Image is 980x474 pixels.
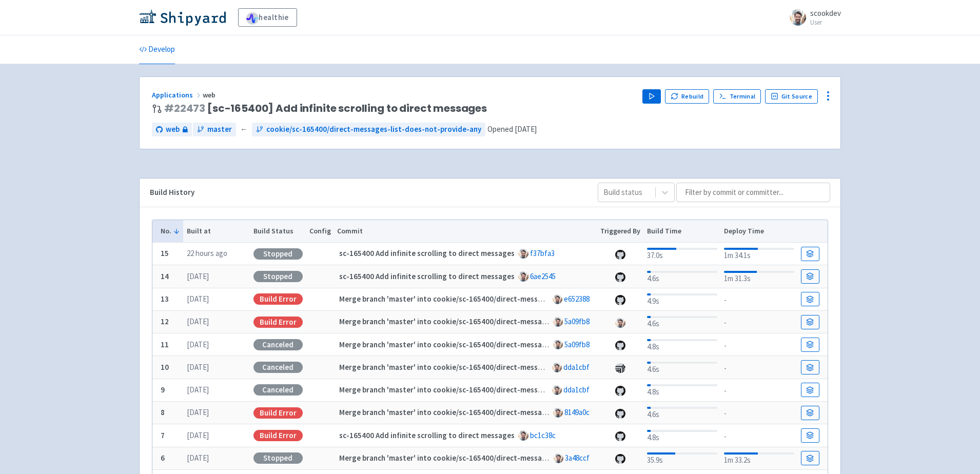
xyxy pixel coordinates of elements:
[647,269,717,285] div: 4.6s
[724,429,794,443] div: -
[339,248,515,258] strong: sc-165400 Add infinite scrolling to direct messages
[647,382,717,398] div: 4.8s
[161,453,165,463] b: 6
[713,89,761,104] a: Terminal
[187,430,209,440] time: [DATE]
[266,124,481,135] span: cookie/sc-165400/direct-messages-list-does-not-provide-any
[150,187,581,199] div: Build History
[253,271,303,282] div: Stopped
[187,248,227,258] time: 22 hours ago
[810,19,841,26] small: User
[161,407,165,417] b: 8
[801,247,819,261] a: Build Details
[187,362,209,372] time: [DATE]
[676,183,830,202] input: Filter by commit or committer...
[253,452,303,464] div: Stopped
[253,293,303,305] div: Build Error
[339,271,515,281] strong: sc-165400 Add infinite scrolling to direct messages
[253,248,303,260] div: Stopped
[564,340,590,349] a: 5a09fb8
[724,450,794,466] div: 1m 33.2s
[187,271,209,281] time: [DATE]
[161,362,169,372] b: 10
[238,8,297,27] a: healthie
[339,430,515,440] strong: sc-165400 Add infinite scrolling to direct messages
[203,90,217,100] span: web
[339,453,648,463] strong: Merge branch 'master' into cookie/sc-165400/direct-messages-list-does-not-provide-any
[161,385,165,394] b: 9
[187,294,209,304] time: [DATE]
[339,294,648,304] strong: Merge branch 'master' into cookie/sc-165400/direct-messages-list-does-not-provide-any
[339,362,648,372] strong: Merge branch 'master' into cookie/sc-165400/direct-messages-list-does-not-provide-any
[253,430,303,441] div: Build Error
[161,430,165,440] b: 7
[139,9,226,26] img: Shipyard logo
[564,317,590,326] a: 5a09fb8
[339,317,648,326] strong: Merge branch 'master' into cookie/sc-165400/direct-messages-list-does-not-provide-any
[724,292,794,306] div: -
[166,124,180,135] span: web
[161,294,169,304] b: 13
[647,291,717,307] div: 4.9s
[253,362,303,373] div: Canceled
[563,385,590,394] a: dda1cbf
[187,385,209,394] time: [DATE]
[250,220,306,243] th: Build Status
[187,340,209,349] time: [DATE]
[152,90,203,100] a: Applications
[306,220,334,243] th: Config
[597,220,644,243] th: Triggered By
[724,406,794,420] div: -
[161,340,169,349] b: 11
[187,317,209,326] time: [DATE]
[164,103,487,114] span: [sc-165400] Add infinite scrolling to direct messages
[207,124,232,135] span: master
[647,246,717,262] div: 37.0s
[801,406,819,420] a: Build Details
[530,430,556,440] a: bc1c38c
[647,360,717,376] div: 4.6s
[193,123,236,136] a: master
[724,383,794,397] div: -
[565,453,590,463] a: 3a48ccf
[564,294,590,304] a: e652388
[647,405,717,421] div: 4.6s
[720,220,797,243] th: Deploy Time
[642,89,661,104] button: Play
[724,361,794,374] div: -
[334,220,597,243] th: Commit
[253,317,303,328] div: Build Error
[810,8,841,18] span: scookdev
[339,340,648,349] strong: Merge branch 'master' into cookie/sc-165400/direct-messages-list-does-not-provide-any
[164,101,205,115] a: #22473
[530,248,555,258] a: f37bfa3
[647,428,717,444] div: 4.8s
[139,35,175,64] a: Develop
[530,271,556,281] a: 6ae2545
[161,248,169,258] b: 15
[724,246,794,262] div: 1m 34.1s
[339,385,648,394] strong: Merge branch 'master' into cookie/sc-165400/direct-messages-list-does-not-provide-any
[647,314,717,330] div: 4.6s
[152,123,192,136] a: web
[801,383,819,397] a: Build Details
[765,89,818,104] a: Git Source
[801,338,819,352] a: Build Details
[253,407,303,419] div: Build Error
[801,451,819,465] a: Build Details
[801,292,819,306] a: Build Details
[161,271,169,281] b: 14
[647,337,717,353] div: 4.8s
[187,407,209,417] time: [DATE]
[515,124,537,134] time: [DATE]
[253,339,303,350] div: Canceled
[801,428,819,443] a: Build Details
[801,315,819,329] a: Build Details
[724,315,794,329] div: -
[563,362,590,372] a: dda1cbf
[161,226,180,236] button: No.
[801,269,819,284] a: Build Details
[665,89,709,104] button: Rebuild
[724,338,794,352] div: -
[783,9,841,26] a: scookdev User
